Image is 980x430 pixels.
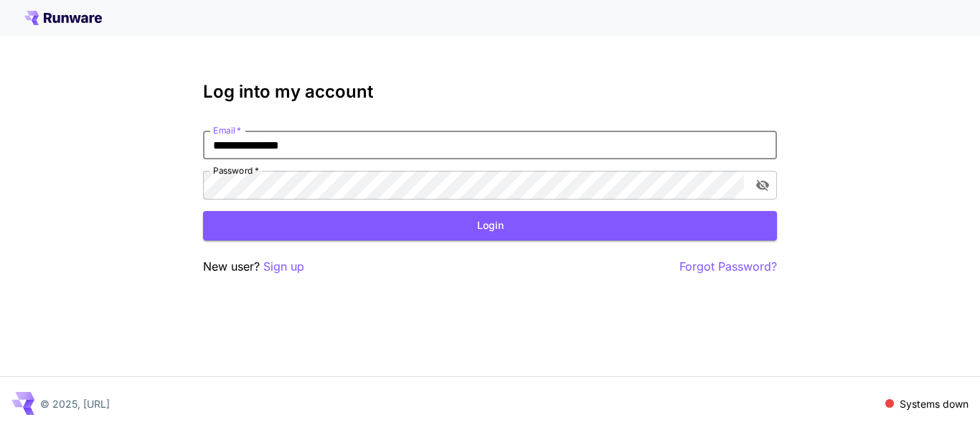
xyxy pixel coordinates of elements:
button: Sign up [263,258,304,276]
p: © 2025, [URL] [40,396,110,411]
p: New user? [203,258,304,276]
button: Login [203,211,777,240]
label: Password [213,164,259,177]
button: Forgot Password? [679,258,777,276]
button: toggle password visibility [750,172,776,198]
h3: Log into my account [203,82,777,102]
p: Systems down [900,396,969,411]
label: Email [213,124,241,136]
